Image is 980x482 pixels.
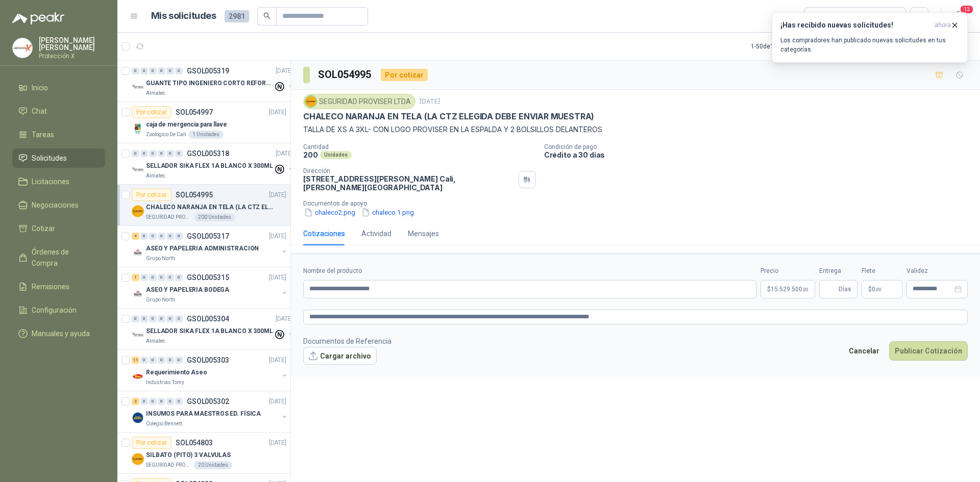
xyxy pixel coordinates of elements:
[175,274,183,281] div: 0
[132,205,144,217] img: Company Logo
[132,437,171,449] div: Por cotizar
[269,273,286,283] p: [DATE]
[361,228,391,239] div: Actividad
[12,125,105,144] a: Tareas
[146,244,259,253] p: ASEO Y PAPELERIA ADMINISTRACION
[166,150,174,157] div: 0
[32,328,90,339] span: Manuales y ayuda
[32,246,95,269] span: Órdenes de Compra
[146,255,175,263] p: Grupo North
[132,354,288,387] a: 11 0 0 0 0 0 GSOL005303[DATE] Company LogoRequerimiento AseoIndustrias Tomy
[303,336,391,347] p: Documentos de Referencia
[889,341,968,361] button: Publicar Cotización
[146,409,261,419] p: INSUMOS PARA MAESTROS ED. FÍSICA
[140,233,148,240] div: 0
[303,228,345,239] div: Cotizaciones
[166,67,174,74] div: 0
[166,398,174,405] div: 0
[381,69,428,81] div: Por cotizar
[166,315,174,322] div: 0
[39,37,105,51] p: [PERSON_NAME] [PERSON_NAME]
[117,102,290,143] a: Por cotizarSOL054997[DATE] Company Logocaja de mergencia para llaveZoologico De Cali1 Unidades
[151,9,216,23] h1: Mis solicitudes
[132,271,288,304] a: 1 0 0 0 0 0 GSOL005315[DATE] Company LogoASEO Y PAPELERIA BODEGAGrupo North
[146,120,227,130] p: caja de mergencia para llave
[146,420,182,428] p: Colegio Bennett
[132,329,144,341] img: Company Logo
[875,287,881,292] span: ,00
[132,67,139,74] div: 0
[132,150,139,157] div: 0
[935,21,951,30] span: ahora
[32,106,47,117] span: Chat
[132,106,171,118] div: Por cotizar
[843,341,885,361] button: Cancelar
[303,200,976,207] p: Documentos de apoyo
[225,10,249,22] span: 2981
[872,286,881,292] span: 0
[132,81,144,93] img: Company Logo
[146,213,192,221] p: SEGURIDAD PROVISER LTDA
[149,233,157,240] div: 0
[146,161,273,171] p: SELLADOR SIKA FLEX 1A BLANCO X 300ML
[132,288,144,300] img: Company Logo
[32,281,69,292] span: Remisiones
[303,167,514,174] p: Dirección
[146,450,231,460] p: SILBATO (PITO) 3 VALVULAS
[263,12,271,19] span: search
[149,357,157,364] div: 0
[146,79,273,88] p: GUANTE TIPO INGENIERO CORTO REFORZADO
[772,12,968,63] button: ¡Has recibido nuevas solicitudes!ahora Los compradores han publicado nuevas solicitudes en tus ca...
[32,153,67,164] span: Solicitudes
[32,223,55,234] span: Cotizar
[811,11,832,22] div: Todas
[175,357,183,364] div: 0
[771,286,808,292] span: 15.529.500
[132,189,171,201] div: Por cotizar
[132,246,144,259] img: Company Logo
[305,96,316,107] img: Company Logo
[32,129,54,140] span: Tareas
[187,315,229,322] p: GSOL005304
[12,102,105,121] a: Chat
[132,147,295,180] a: 0 0 0 0 0 0 GSOL005318[DATE] Company LogoSELLADOR SIKA FLEX 1A BLANCO X 300MLAlmatec
[39,53,105,59] p: Protección X
[303,174,514,192] p: [STREET_ADDRESS][PERSON_NAME] Cali , [PERSON_NAME][GEOGRAPHIC_DATA]
[175,67,183,74] div: 0
[780,36,959,54] p: Los compradores han publicado nuevas solicitudes en tus categorías.
[146,285,229,295] p: ASEO Y PAPELERIA BODEGA
[176,439,213,446] p: SOL054803
[158,315,165,322] div: 0
[819,266,857,276] label: Entrega
[862,280,902,298] p: $ 0,00
[132,274,139,281] div: 1
[175,233,183,240] div: 0
[187,67,229,74] p: GSOL005319
[187,398,229,405] p: GSOL005302
[12,172,105,191] a: Licitaciones
[132,412,144,424] img: Company Logo
[132,230,288,263] a: 4 0 0 0 0 0 GSOL005317[DATE] Company LogoASEO Y PAPELERIA ADMINISTRACIONGrupo North
[318,67,373,83] h3: SOL054995
[303,266,756,276] label: Nombre del producto
[12,242,105,273] a: Órdenes de Compra
[544,143,976,150] p: Condición de pago
[32,199,79,211] span: Negociaciones
[149,67,157,74] div: 0
[12,78,105,97] a: Inicio
[149,315,157,322] div: 0
[158,274,165,281] div: 0
[32,176,69,187] span: Licitaciones
[132,122,144,135] img: Company Logo
[269,108,286,117] p: [DATE]
[303,143,536,150] p: Cantidad
[544,150,976,159] p: Crédito a 30 días
[320,151,352,159] div: Unidades
[780,21,930,30] h3: ¡Has recibido nuevas solicitudes!
[146,337,165,345] p: Almatec
[802,287,808,292] span: ,00
[132,65,295,97] a: 0 0 0 0 0 0 GSOL005319[DATE] Company LogoGUANTE TIPO INGENIERO CORTO REFORZADOAlmatec
[761,280,815,298] p: $15.529.500,00
[175,150,183,157] div: 0
[140,150,148,157] div: 0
